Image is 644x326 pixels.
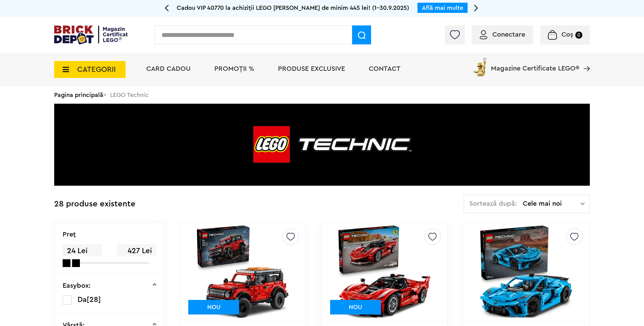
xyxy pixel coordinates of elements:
[278,65,345,72] a: Produse exclusive
[195,224,290,319] img: SUV Ford Bronco
[422,5,463,11] a: Află mai multe
[561,31,573,38] span: Coș
[492,31,525,38] span: Conectare
[146,65,191,72] a: Card Cadou
[575,32,582,39] small: 0
[214,65,254,72] a: PROMOȚII %
[579,56,590,63] a: Magazine Certificate LEGO®
[54,86,590,104] div: > LEGO Technic
[330,300,381,314] div: NOU
[188,300,239,314] div: NOU
[77,66,116,73] span: CATEGORII
[78,296,87,303] span: Da
[63,244,102,258] span: 24 Lei
[54,104,590,186] img: LEGO Technic
[491,56,579,72] span: Magazine Certificate LEGO®
[177,5,409,11] span: Cadou VIP 40770 la achiziții LEGO [PERSON_NAME] de minim 445 lei! (1-30.9.2025)
[469,200,517,207] span: Sortează după:
[54,195,135,214] div: 28 produse existente
[337,224,432,319] img: Ferrari FXX K
[479,224,574,319] img: Chevrolet Corvette Stingray albastru
[480,31,525,38] a: Conectare
[117,244,156,258] span: 427 Lei
[369,65,401,72] a: Contact
[63,282,91,289] p: Easybox:
[87,296,101,303] span: [28]
[54,92,103,98] a: Pagina principală
[523,200,580,207] span: Cele mai noi
[63,231,76,238] p: Preţ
